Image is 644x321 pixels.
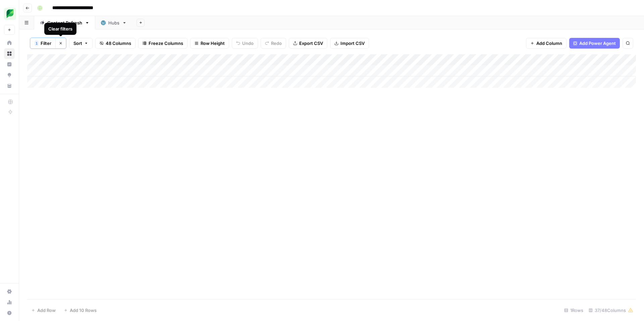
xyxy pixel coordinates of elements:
[190,38,229,49] button: Row Height
[330,38,369,49] button: Import CSV
[536,40,562,47] span: Add Column
[579,40,616,47] span: Add Power Agent
[4,80,15,91] a: Your Data
[271,40,282,47] span: Redo
[41,40,51,47] span: Filter
[95,16,132,29] a: Hubs
[149,40,183,47] span: Freeze Columns
[70,307,97,314] span: Add 10 Rows
[60,305,101,316] button: Add 10 Rows
[299,40,323,47] span: Export CSV
[569,38,620,49] button: Add Power Agent
[95,38,136,49] button: 48 Columns
[35,41,39,46] div: 1
[30,38,55,49] button: 1Filter
[242,40,254,47] span: Undo
[37,307,56,314] span: Add Row
[34,16,95,29] a: Content Refresh
[4,70,15,80] a: Opportunities
[586,305,636,316] div: 37/48 Columns
[73,40,82,47] span: Sort
[4,286,15,297] a: Settings
[108,19,119,26] div: Hubs
[4,297,15,308] a: Usage
[261,38,286,49] button: Redo
[4,8,16,20] img: SproutSocial Logo
[561,305,586,316] div: 1 Rows
[36,41,38,46] span: 1
[4,5,15,22] button: Workspace: SproutSocial
[138,38,187,49] button: Freeze Columns
[27,305,60,316] button: Add Row
[289,38,327,49] button: Export CSV
[340,40,365,47] span: Import CSV
[47,19,82,26] div: Content Refresh
[4,308,15,318] button: Help + Support
[4,38,15,48] a: Home
[4,59,15,70] a: Insights
[4,48,15,59] a: Browse
[106,40,131,47] span: 48 Columns
[69,38,93,49] button: Sort
[232,38,258,49] button: Undo
[201,40,225,47] span: Row Height
[526,38,567,49] button: Add Column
